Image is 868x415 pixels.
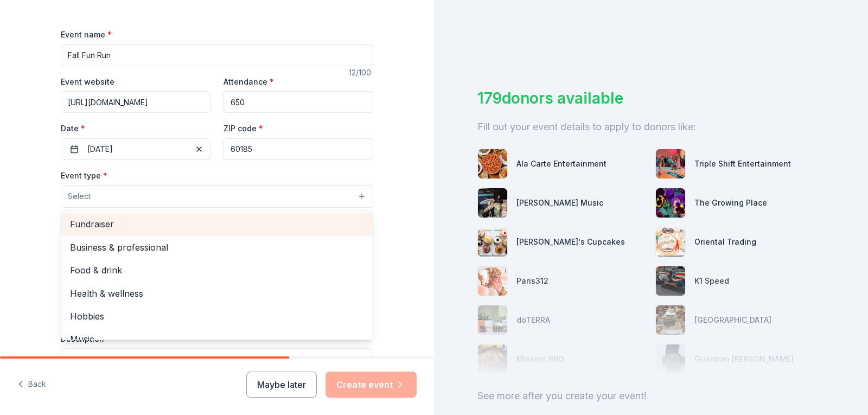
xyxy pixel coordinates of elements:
span: Hobbies [70,309,364,323]
span: Business & professional [70,240,364,254]
div: Select [61,210,373,340]
button: Select [61,185,373,208]
span: Music [70,332,364,346]
span: Fundraiser [70,217,364,231]
span: Food & drink [70,263,364,277]
span: Health & wellness [70,286,364,301]
span: Select [68,190,91,203]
